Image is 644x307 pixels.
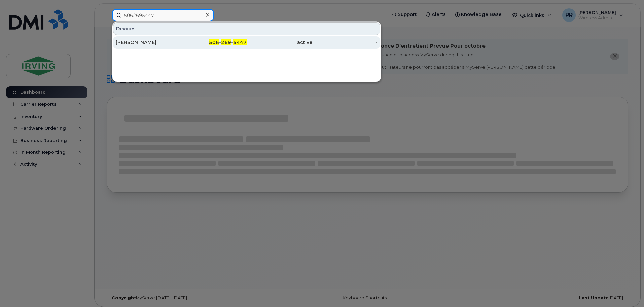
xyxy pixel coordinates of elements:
[113,22,380,35] div: Devices
[116,39,181,46] div: [PERSON_NAME]
[312,39,378,46] div: -
[181,39,247,46] div: - -
[233,39,247,45] span: 5447
[209,39,219,45] span: 506
[221,39,231,45] span: 269
[247,39,312,46] div: active
[113,36,380,49] a: [PERSON_NAME]506-269-5447active-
